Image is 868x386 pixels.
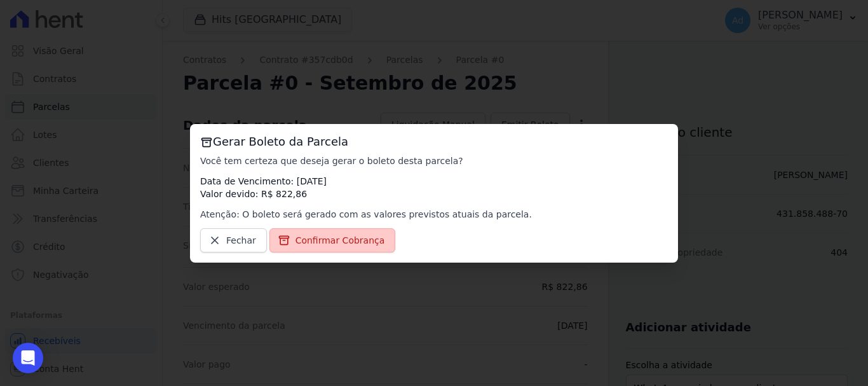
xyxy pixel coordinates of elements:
p: Data de Vencimento: [DATE] Valor devido: R$ 822,86 [200,175,668,200]
p: Atenção: O boleto será gerado com as valores previstos atuais da parcela. [200,208,668,221]
span: Confirmar Cobrança [295,234,385,247]
span: Fechar [226,234,256,247]
p: Você tem certeza que deseja gerar o boleto desta parcela? [200,155,668,167]
a: Confirmar Cobrança [269,228,396,252]
a: Fechar [200,228,267,252]
div: Open Intercom Messenger [13,343,43,373]
h3: Gerar Boleto da Parcela [200,134,668,149]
